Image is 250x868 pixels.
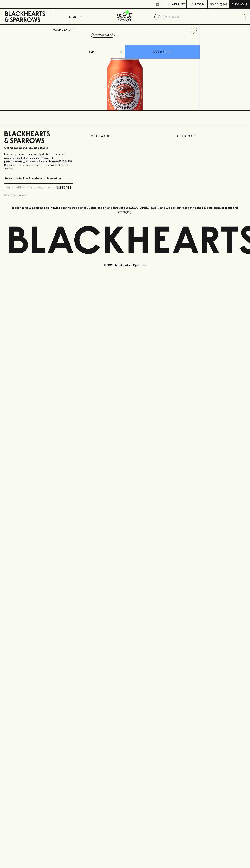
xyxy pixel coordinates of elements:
[7,185,55,190] input: e.g. jane@blackheartsandsparrows.com.au
[195,2,204,6] p: Login
[64,28,72,31] a: SHOP
[177,134,246,138] p: OUR STORES
[210,2,218,6] p: $0.00
[39,160,72,163] strong: Liquor License #32064953
[153,50,172,54] p: ADD TO CART
[125,45,200,59] button: ADD TO CART
[89,50,95,54] p: Can
[163,14,243,20] input: Try "Pinot noir"
[4,176,73,181] p: Subscribe to The Blackhearts Newsletter
[4,153,73,170] p: It is against the law to sell or supply alcohol to, or to obtain alcohol on behalf of a person un...
[50,2,53,6] p: ⠀
[91,33,115,38] button: Add to wishlist
[224,3,226,5] p: 0
[7,206,243,214] p: Blackhearts & Sparrows acknowledges the traditional Custodians of land throughout [GEOGRAPHIC_DAT...
[56,185,71,190] p: SUBSCRIBE
[4,193,73,197] p: We will never spam you
[53,28,61,31] a: HOME
[69,14,76,19] p: Shop
[188,26,198,35] button: Add to wishlist
[4,146,73,150] p: Sibling owned and run since [DATE]
[50,9,100,24] button: Shop
[91,134,159,138] p: OTHER AREAS
[88,48,125,55] div: Can
[231,2,247,6] p: Checkout
[172,2,185,6] p: Wishlist
[55,184,73,191] button: SUBSCRIBE
[50,37,200,110] img: 16917.png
